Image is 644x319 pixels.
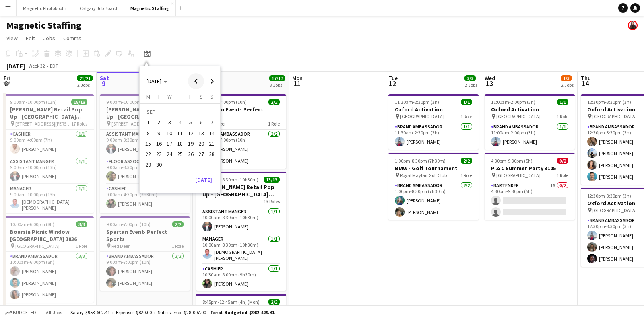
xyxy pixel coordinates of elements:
[154,139,164,148] span: 16
[388,153,479,220] app-job-card: 1:00pm-8:30pm (7h30m)2/2BMW - Golf Tournament Royal Mayfair Golf Club1 RoleBrand Ambassador2/21:0...
[71,121,87,127] span: 17 Roles
[77,75,93,81] span: 21/21
[388,94,479,150] app-job-card: 11:30am-2:30pm (3h)1/1Oxford Activation [GEOGRAPHIC_DATA]1 RoleBrand Ambassador1/111:30am-2:30pm ...
[264,177,280,183] span: 13/13
[143,117,153,128] button: 01-09-2025
[10,221,54,227] span: 10:00am-6:00pm (8h)
[43,35,55,42] span: Jobs
[196,235,286,264] app-card-role: Manager1/110:00am-8:30pm (10h30m)[DEMOGRAPHIC_DATA][PERSON_NAME]
[210,93,213,100] span: S
[269,75,285,81] span: 17/17
[395,158,446,164] span: 1:00pm-8:30pm (7h30m)
[186,118,196,128] span: 5
[496,113,541,119] span: [GEOGRAPHIC_DATA]
[491,99,535,105] span: 11:00am-2:00pm (3h)
[557,113,568,119] span: 1 Role
[485,181,575,220] app-card-role: Bartender1A0/24:30pm-9:30pm (5h)
[175,128,185,138] button: 11-09-2025
[144,160,153,170] span: 29
[144,128,153,138] span: 8
[268,121,280,127] span: 1 Role
[206,138,217,149] button: 21-09-2025
[4,130,94,157] app-card-role: Cashier1/19:00am-4:00pm (7h)[PERSON_NAME]
[628,21,638,30] app-user-avatar: Maria Lopes
[164,149,175,159] button: 24-09-2025
[592,113,637,119] span: [GEOGRAPHIC_DATA]
[207,128,217,138] span: 14
[106,99,153,105] span: 9:00am-10:00pm (13h)
[143,159,153,170] button: 29-09-2025
[196,183,286,198] h3: [PERSON_NAME] Retail Pop Up - [GEOGRAPHIC_DATA] #3060
[27,63,47,69] span: Week 32
[189,93,192,100] span: F
[581,74,591,82] span: Thu
[561,75,572,81] span: 1/3
[2,79,10,88] span: 8
[167,93,172,100] span: W
[175,149,185,159] button: 25-09-2025
[210,309,275,315] span: Total Budgeted $982 429.41
[268,299,280,305] span: 2/2
[592,207,637,213] span: [GEOGRAPHIC_DATA]
[73,0,124,16] button: Calgary Job Board
[388,122,479,150] app-card-role: Brand Ambassador1/111:30am-2:30pm (3h)[PERSON_NAME]
[4,74,10,82] span: Fri
[185,138,196,149] button: 19-09-2025
[400,172,447,178] span: Royal Mayfair Golf Club
[146,93,150,100] span: M
[6,19,81,31] h1: Magnetic Staffing
[164,128,175,138] button: 10-09-2025
[165,118,174,128] span: 3
[202,299,260,305] span: 8:45pm-12:45am (4h) (Mon)
[192,173,215,186] button: [DATE]
[3,33,21,43] a: View
[154,138,164,149] button: 16-09-2025
[17,0,73,16] button: Magnetic Photobooth
[165,149,174,159] span: 24
[395,99,439,105] span: 11:30am-2:30pm (3h)
[154,117,164,128] button: 02-09-2025
[185,117,196,128] button: 05-09-2025
[185,128,196,138] button: 12-09-2025
[164,138,175,149] button: 17-09-2025
[165,128,174,138] span: 10
[485,106,575,113] h3: Oxford Activation
[4,216,94,303] app-job-card: 10:00am-6:00pm (8h)3/3Boursin Picnic Window [GEOGRAPHIC_DATA] 3036 [GEOGRAPHIC_DATA]1 RoleBrand A...
[154,149,164,159] button: 23-09-2025
[100,94,190,213] app-job-card: 9:00am-10:00pm (13h)19/19[PERSON_NAME] Retail Pop Up - [GEOGRAPHIC_DATA] 3060 [STREET_ADDRESS][PE...
[206,149,217,159] button: 28-09-2025
[111,243,130,249] span: Red Deer
[200,93,203,100] span: S
[196,207,286,235] app-card-role: Assistant Manger1/110:00am-8:30pm (10h30m)[PERSON_NAME]
[196,130,286,169] app-card-role: Brand Ambassador2/29:00am-7:00pm (10h)[PERSON_NAME][PERSON_NAME]
[124,0,176,16] button: Magnetic Staffing
[154,149,164,159] span: 23
[147,78,161,85] span: [DATE]
[4,228,94,243] h3: Boursin Picnic Window [GEOGRAPHIC_DATA] 3036
[144,139,153,148] span: 15
[15,243,60,249] span: [GEOGRAPHIC_DATA]
[587,99,631,105] span: 12:30pm-3:30pm (3h)
[188,73,204,89] button: Previous month
[196,94,286,169] app-job-card: 9:00am-7:00pm (10h)2/2Spartan Event- Perfect Sports Red Deer1 RoleBrand Ambassador2/29:00am-7:00p...
[491,158,533,164] span: 4:30pm-9:30pm (5h)
[111,121,167,127] span: [STREET_ADDRESS][PERSON_NAME]
[291,79,303,88] span: 11
[175,138,185,149] button: 18-09-2025
[387,79,398,88] span: 12
[143,138,153,149] button: 15-09-2025
[485,74,495,82] span: Wed
[485,94,575,150] app-job-card: 11:00am-2:00pm (3h)1/1Oxford Activation [GEOGRAPHIC_DATA]1 RoleBrand Ambassador1/111:00am-2:00pm ...
[196,264,286,292] app-card-role: Cashier1/110:30am-8:00pm (9h30m)[PERSON_NAME]
[196,172,286,291] div: 10:00am-8:30pm (10h30m)13/13[PERSON_NAME] Retail Pop Up - [GEOGRAPHIC_DATA] #306013 RolesAssistan...
[15,121,71,127] span: [STREET_ADDRESS][PERSON_NAME]
[207,139,217,148] span: 21
[202,99,247,105] span: 9:00am-7:00pm (10h)
[143,74,171,88] button: Choose month and year
[26,35,35,42] span: Edit
[388,181,479,220] app-card-role: Brand Ambassador2/21:00pm-8:30pm (7h30m)[PERSON_NAME][PERSON_NAME]
[4,106,94,120] h3: [PERSON_NAME] Retail Pop Up - [GEOGRAPHIC_DATA] 3060
[76,221,87,227] span: 3/3
[100,216,190,291] app-job-card: 9:00am-7:00pm (10h)2/2Spartan Event- Perfect Sports Red Deer1 RoleBrand Ambassador2/29:00am-7:00p...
